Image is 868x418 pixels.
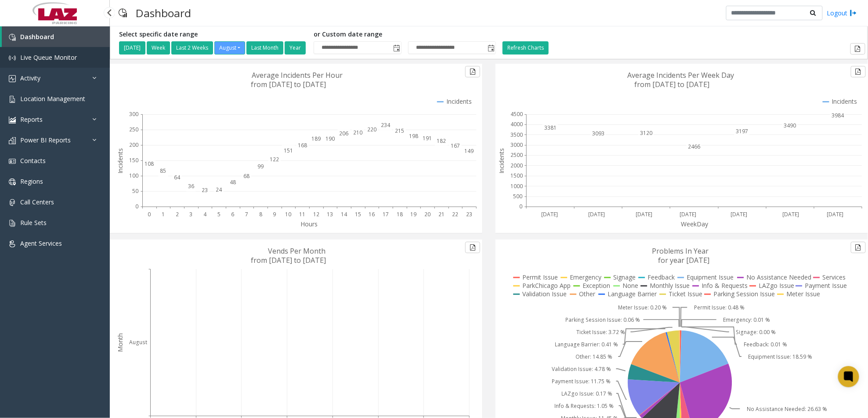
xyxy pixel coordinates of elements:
[145,160,154,167] text: 108
[544,124,557,131] text: 3381
[588,211,605,218] text: [DATE]
[171,41,213,55] button: Last 2 Weeks
[510,182,523,190] text: 1000
[230,178,236,186] text: 48
[391,42,401,54] span: Toggle popup
[251,255,326,265] text: from [DATE] to [DATE]
[555,341,618,348] text: Language Barrier: 0.41 %
[251,80,326,89] text: from [DATE] to [DATE]
[9,178,16,185] img: 'icon'
[148,211,151,218] text: 0
[466,211,472,218] text: 23
[397,211,403,218] text: 18
[20,115,43,124] span: Reports
[299,211,305,218] text: 11
[554,402,614,410] text: Info & Requests: 1.05 %
[129,141,138,149] text: 200
[650,281,690,290] text: Monthly Issue
[9,158,16,165] img: 'icon'
[119,31,307,38] h5: Select specific date range
[510,131,523,138] text: 3500
[583,281,611,290] text: Exception
[787,290,821,298] text: Meter Issue
[851,242,866,253] button: Export to pdf
[608,290,658,298] text: Language Barrier
[129,339,147,346] text: August
[202,186,208,194] text: 23
[20,33,54,41] span: Dashboard
[2,26,110,47] a: Dashboard
[20,53,77,62] span: Live Queue Monitor
[298,142,307,149] text: 168
[353,129,362,136] text: 210
[714,290,775,298] text: Parking Session Issue
[20,239,62,247] span: Agent Services
[131,2,195,24] h3: Dashboard
[652,246,709,256] text: Problems In Year
[744,341,787,348] text: Feedback: 0.01 %
[284,147,293,154] text: 151
[486,42,495,54] span: Toggle popup
[782,211,799,218] text: [DATE]
[252,70,343,80] text: Average Incidents Per Hour
[576,328,625,336] text: Ticket Issue: 3.72 %
[424,211,430,218] text: 20
[552,365,611,373] text: Validation Issue: 4.78 %
[129,126,138,133] text: 250
[523,273,558,281] text: Permit Issue
[20,136,71,144] span: Power BI Reports
[395,127,404,134] text: 215
[694,304,745,311] text: Permit Issue: 0.48 %
[640,129,652,137] text: 3120
[510,110,523,118] text: 4500
[411,211,417,218] text: 19
[669,290,703,298] text: Ticket Issue
[759,281,795,290] text: LAZgo Issue
[147,41,170,55] button: Week
[519,203,522,211] text: 0
[119,2,127,24] img: pageIcon
[827,211,843,218] text: [DATE]
[116,333,124,352] text: Month
[341,211,347,218] text: 14
[623,281,639,290] text: None
[552,378,611,385] text: Payment Issue: 11.75 %
[850,43,865,55] button: Export to pdf
[20,156,46,165] span: Contacts
[174,174,181,181] text: 64
[383,211,389,218] text: 17
[367,126,376,133] text: 220
[592,130,604,137] text: 3093
[575,353,612,360] text: Other: 14.85 %
[827,8,857,18] a: Logout
[160,167,166,174] text: 85
[513,193,522,200] text: 500
[648,273,675,281] text: Feedback
[231,211,234,218] text: 6
[116,148,124,174] text: Incidents
[216,186,222,193] text: 24
[658,255,710,265] text: for year [DATE]
[129,156,138,164] text: 150
[627,70,734,80] text: Average Incidents Per Week Day
[20,218,47,227] span: Rule Sets
[9,220,16,227] img: 'icon'
[687,273,734,281] text: Equipment Issue
[257,163,264,171] text: 99
[285,41,306,55] button: Year
[510,152,523,159] text: 2500
[562,390,613,397] text: LAZgo Issue: 0.17 %
[437,137,446,145] text: 182
[9,137,16,144] img: 'icon'
[747,405,827,413] text: No Assistance Needed: 26.63 %
[510,172,523,179] text: 1500
[614,273,636,281] text: Signage
[465,242,480,253] button: Export to pdf
[268,246,326,256] text: Vends Per Month
[541,211,558,218] text: [DATE]
[747,273,812,281] text: No Assistance Needed
[510,120,523,128] text: 4000
[451,142,460,149] text: 167
[314,31,496,38] h5: or Custom date range
[301,220,318,228] text: Hours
